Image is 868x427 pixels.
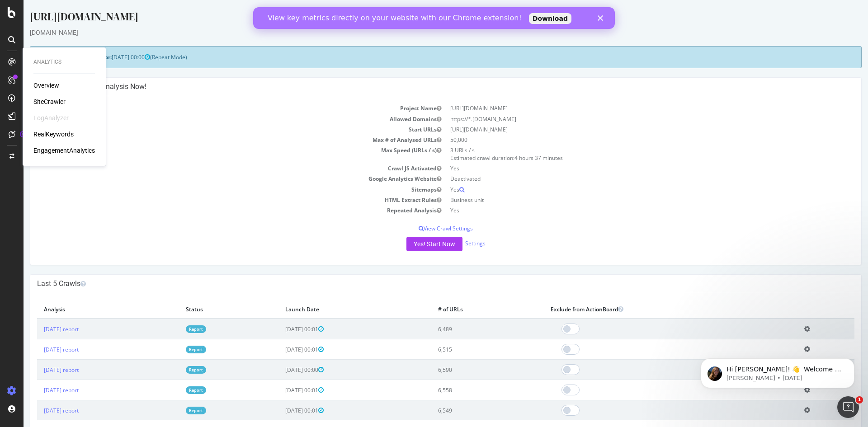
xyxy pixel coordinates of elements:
[20,386,55,394] a: [DATE] report
[20,346,55,353] a: [DATE] report
[14,103,422,113] td: Project Name
[262,386,300,394] span: [DATE] 00:01
[422,103,831,113] td: [URL][DOMAIN_NAME]
[491,154,539,162] span: 4 hours 37 minutes
[422,124,831,135] td: [URL][DOMAIN_NAME]
[837,396,859,418] iframe: Intercom live chat
[383,237,439,251] button: Yes! Start Now
[856,396,863,404] span: 1
[408,339,520,360] td: 6,515
[253,7,615,29] iframe: Intercom live chat banner
[20,325,55,333] a: [DATE] report
[162,407,183,414] a: Report
[33,113,69,122] div: LogAnalyzer
[14,114,422,124] td: Allowed Domains
[262,366,300,374] span: [DATE] 00:00
[408,300,520,319] th: # of URLs
[520,300,774,319] th: Exclude from ActionBoard
[33,81,59,90] a: Overview
[156,300,255,319] th: Status
[14,300,156,319] th: Analysis
[344,8,354,14] div: Close
[255,300,408,319] th: Launch Date
[88,53,127,61] span: [DATE] 00:00
[162,366,183,374] a: Report
[408,380,520,400] td: 6,558
[422,174,831,184] td: Deactivated
[422,184,831,195] td: Yes
[14,184,422,195] td: Sitemaps
[6,46,838,68] div: (Repeat Mode)
[14,82,831,91] h4: Configure your New Analysis Now!
[14,225,831,232] p: View Crawl Settings
[19,130,27,138] div: Tooltip anchor
[442,239,462,247] a: Settings
[422,195,831,205] td: Business unit
[14,205,422,216] td: Repeated Analysis
[262,407,300,414] span: [DATE] 00:01
[422,135,831,145] td: 50,000
[20,366,55,374] a: [DATE] report
[162,346,183,353] a: Report
[422,114,831,124] td: https://*.[DOMAIN_NAME]
[422,145,831,163] td: 3 URLs / s Estimated crawl duration:
[14,135,422,145] td: Max # of Analysed URLs
[162,386,183,394] a: Report
[14,145,422,163] td: Max Speed (URLs / s)
[14,279,831,288] h4: Last 5 Crawls
[33,146,95,155] a: EngagementAnalytics
[33,130,74,139] a: RealKeywords
[422,205,831,216] td: Yes
[14,124,422,135] td: Start URLs
[408,400,520,421] td: 6,549
[687,339,868,403] iframe: Intercom notifications message
[33,97,66,106] a: SiteCrawler
[20,407,55,414] a: [DATE] report
[408,360,520,380] td: 6,590
[408,319,520,339] td: 6,489
[6,28,838,37] div: [DOMAIN_NAME]
[14,163,422,174] td: Crawl JS Activated
[6,9,838,28] div: [URL][DOMAIN_NAME]
[14,53,88,61] strong: Next Launch Scheduled for:
[33,58,95,66] div: Analytics
[162,325,183,333] a: Report
[262,346,300,353] span: [DATE] 00:01
[422,163,831,174] td: Yes
[262,325,300,333] span: [DATE] 00:01
[14,195,422,205] td: HTML Extract Rules
[14,174,422,184] td: Google Analytics Website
